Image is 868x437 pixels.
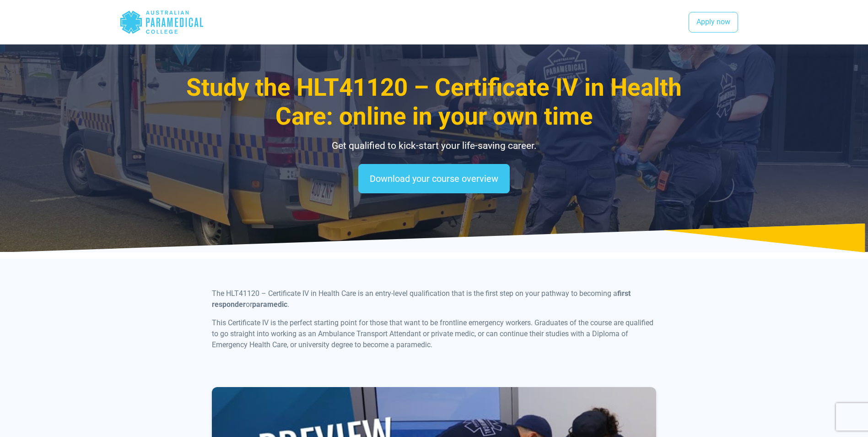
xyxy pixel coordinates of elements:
span: . [287,300,289,309]
span: or [246,300,252,309]
a: Apply now [689,12,738,33]
span: This Certificate IV is the perfect starting point for those that want to be frontline emergency w... [212,318,653,349]
span: Get qualified to kick-start your life-saving career. [332,140,537,151]
span: Study the HLT41120 – Certificate IV in Health Care: online in your own time [186,73,682,131]
b: paramedic [252,300,287,309]
div: Australian Paramedical College [119,7,204,37]
span: The HLT41120 – Certificate IV in Health Care is an entry-level qualification that is the first st... [212,289,617,298]
a: Download your course overview [358,164,510,193]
